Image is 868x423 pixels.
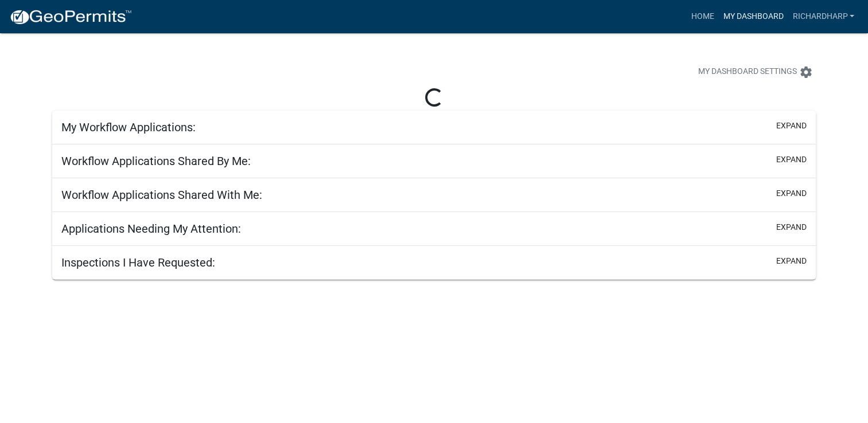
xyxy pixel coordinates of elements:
button: expand [776,255,807,267]
a: RichardHarp [788,6,859,28]
i: settings [799,65,813,79]
button: expand [776,120,807,132]
span: My Dashboard Settings [698,65,797,79]
button: My Dashboard Settingssettings [689,61,822,83]
h5: My Workflow Applications: [61,120,196,134]
button: expand [776,221,807,233]
button: expand [776,187,807,199]
h5: Inspections I Have Requested: [61,256,215,269]
h5: Applications Needing My Attention: [61,222,241,236]
button: expand [776,154,807,166]
h5: Workflow Applications Shared By Me: [61,154,251,168]
h5: Workflow Applications Shared With Me: [61,188,262,202]
a: Home [686,6,718,28]
a: My Dashboard [718,6,788,28]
